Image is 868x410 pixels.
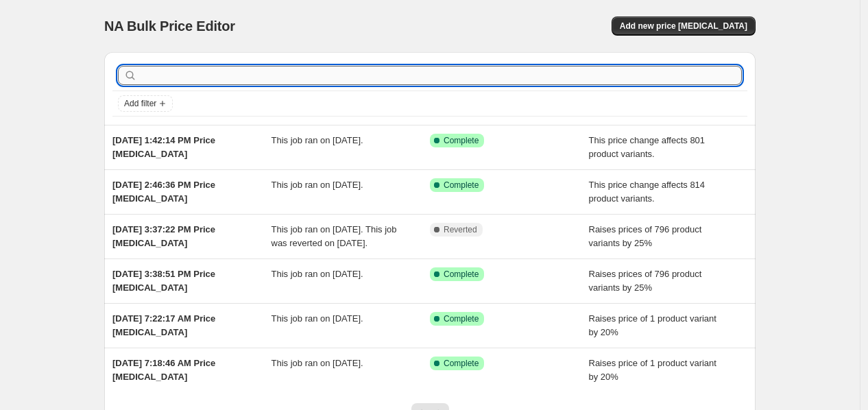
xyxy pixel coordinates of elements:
span: Complete [444,269,479,280]
span: [DATE] 3:38:51 PM Price [MEDICAL_DATA] [112,269,215,293]
span: [DATE] 7:22:17 AM Price [MEDICAL_DATA] [112,313,215,337]
span: Reverted [444,224,477,235]
span: Complete [444,180,479,191]
span: [DATE] 2:46:36 PM Price [MEDICAL_DATA] [112,180,215,204]
span: Raises prices of 796 product variants by 25% [589,269,702,293]
span: Complete [444,313,479,324]
span: This job ran on [DATE]. [272,313,363,324]
span: [DATE] 7:18:46 AM Price [MEDICAL_DATA] [112,358,215,382]
span: This job ran on [DATE]. [272,135,363,145]
span: NA Bulk Price Editor [104,19,235,34]
span: This price change affects 801 product variants. [589,135,706,159]
button: Add filter [118,95,173,112]
span: This price change affects 814 product variants. [589,180,706,204]
span: This job ran on [DATE]. [272,358,363,368]
span: This job ran on [DATE]. [272,269,363,279]
button: Add new price [MEDICAL_DATA] [612,16,756,36]
span: Add filter [124,98,156,109]
span: Raises prices of 796 product variants by 25% [589,224,702,248]
span: This job ran on [DATE]. This job was reverted on [DATE]. [272,224,397,248]
span: Complete [444,358,479,369]
span: Raises price of 1 product variant by 20% [589,358,716,382]
span: Raises price of 1 product variant by 20% [589,313,716,337]
span: [DATE] 1:42:14 PM Price [MEDICAL_DATA] [112,135,215,159]
span: Complete [444,135,479,146]
span: [DATE] 3:37:22 PM Price [MEDICAL_DATA] [112,224,215,248]
span: Add new price [MEDICAL_DATA] [620,21,747,32]
span: This job ran on [DATE]. [272,180,363,190]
